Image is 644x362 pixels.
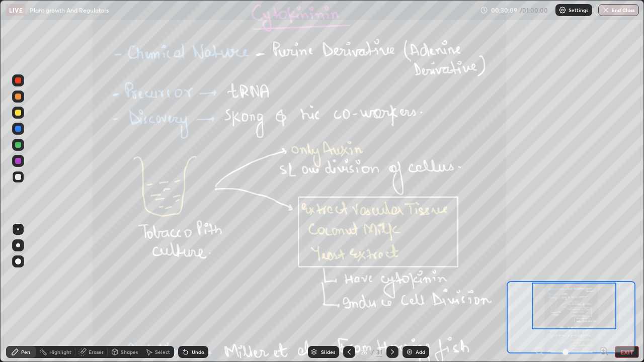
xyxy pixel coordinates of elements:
[416,349,425,354] div: Add
[121,349,138,354] div: Shapes
[321,349,335,354] div: Slides
[371,349,374,355] div: /
[359,349,369,355] div: 26
[602,6,610,14] img: end-class-cross
[192,349,204,354] div: Undo
[376,347,382,356] div: 31
[89,349,104,354] div: Eraser
[9,6,23,14] p: LIVE
[406,348,414,356] img: add-slide-button
[30,6,109,14] p: Plant growth And Regulators
[49,349,71,354] div: Highlight
[558,6,567,14] img: class-settings-icons
[569,8,588,13] p: Settings
[598,4,639,16] button: End Class
[155,349,170,354] div: Select
[21,349,30,354] div: Pen
[615,346,639,358] button: EXIT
